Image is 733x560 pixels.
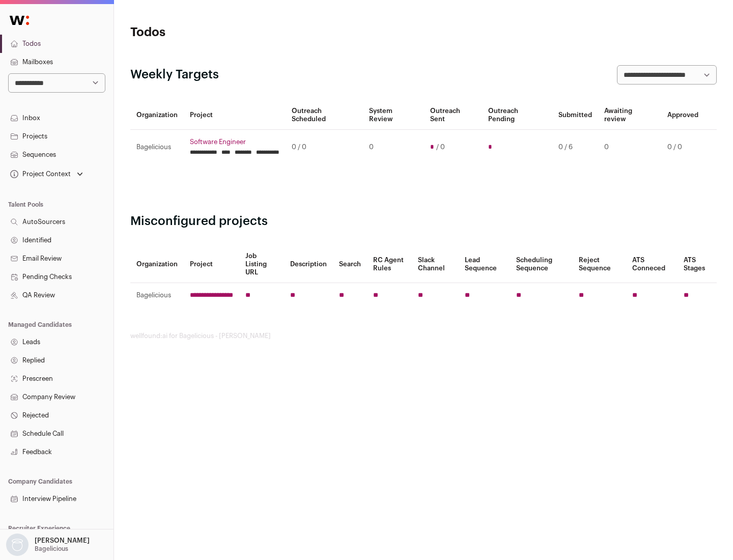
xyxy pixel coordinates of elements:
h2: Weekly Targets [130,67,219,83]
p: [PERSON_NAME] [35,537,90,545]
th: Project [184,246,239,283]
td: 0 [598,130,661,165]
th: Awaiting review [598,101,661,130]
td: 0 [363,130,424,165]
th: ATS Stages [678,246,717,283]
th: Reject Sequence [573,246,627,283]
th: Submitted [552,101,598,130]
span: / 0 [436,143,445,151]
th: Slack Channel [412,246,459,283]
th: Project [184,101,286,130]
td: 0 / 0 [286,130,363,165]
td: 0 / 6 [552,130,598,165]
div: Project Context [8,170,71,178]
th: Approved [661,101,704,130]
th: Search [333,246,367,283]
button: Open dropdown [8,167,85,181]
th: ATS Conneced [626,246,677,283]
th: Outreach Pending [482,101,552,130]
button: Open dropdown [4,534,92,556]
p: Bagelicious [35,545,68,553]
th: Outreach Sent [424,101,483,130]
h2: Misconfigured projects [130,213,717,230]
img: Wellfound [4,10,35,31]
td: Bagelicious [130,130,184,165]
th: Scheduling Sequence [510,246,573,283]
th: Organization [130,101,184,130]
th: Description [284,246,333,283]
a: Software Engineer [190,138,279,146]
h1: Todos [130,24,326,41]
td: 0 / 0 [661,130,704,165]
th: Lead Sequence [459,246,510,283]
th: Job Listing URL [239,246,284,283]
th: Organization [130,246,184,283]
footer: wellfound:ai for Bagelicious - [PERSON_NAME] [130,332,717,340]
th: Outreach Scheduled [286,101,363,130]
th: RC Agent Rules [367,246,411,283]
img: nopic.png [6,534,29,556]
th: System Review [363,101,424,130]
td: Bagelicious [130,283,184,308]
